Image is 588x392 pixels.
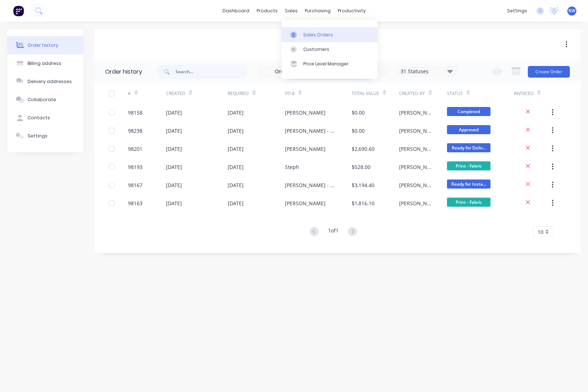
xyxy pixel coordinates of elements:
[166,181,182,189] div: [DATE]
[166,109,182,116] div: [DATE]
[399,90,425,97] div: Created By
[7,73,83,91] button: Delivery addresses
[514,83,552,103] div: Invoiced
[528,66,570,78] button: Create Order
[514,90,534,97] div: Invoiced
[258,66,319,77] input: Order Date
[166,90,185,97] div: Created
[166,199,182,207] div: [DATE]
[447,198,490,207] span: Print - Fabric
[128,83,166,103] div: #
[303,32,333,38] div: Sales Orders
[128,145,142,153] div: 98201
[352,199,374,207] div: $1,816.10
[166,83,228,103] div: Created
[352,163,370,171] div: $528.00
[282,28,378,42] a: Sales Orders
[281,5,301,16] div: sales
[399,163,432,171] div: [PERSON_NAME]
[447,180,490,189] span: Ready for Insta...
[447,161,490,170] span: Print - Fabric
[352,109,365,116] div: $0.00
[105,67,142,76] div: Order history
[447,107,490,116] span: Completed
[7,91,83,109] button: Collaborate
[28,96,56,103] div: Collaborate
[538,228,543,236] span: 10
[7,109,83,127] button: Contacts
[28,133,47,139] div: Settings
[285,199,326,207] div: [PERSON_NAME]
[352,83,399,103] div: Total Value
[166,145,182,153] div: [DATE]
[399,181,432,189] div: [PERSON_NAME]
[301,5,334,16] div: purchasing
[166,163,182,171] div: [DATE]
[7,54,83,73] button: Billing address
[399,109,432,116] div: [PERSON_NAME]
[399,145,432,153] div: [PERSON_NAME]
[228,127,244,135] div: [DATE]
[334,5,369,16] div: productivity
[352,127,365,135] div: $0.00
[166,127,182,135] div: [DATE]
[7,36,83,54] button: Order history
[128,181,142,189] div: 98167
[13,5,24,16] img: Factory
[28,60,61,67] div: Billing address
[282,42,378,57] a: Customers
[28,78,72,85] div: Delivery addresses
[352,90,379,97] div: Total Value
[228,145,244,153] div: [DATE]
[228,163,244,171] div: [DATE]
[282,57,378,71] a: Price Level Manager
[28,115,50,121] div: Contacts
[28,42,58,49] div: Order history
[228,109,244,116] div: [DATE]
[447,83,514,103] div: Status
[285,145,326,153] div: [PERSON_NAME]
[447,143,490,152] span: Ready for Deliv...
[285,181,337,189] div: [PERSON_NAME] - Events
[399,199,432,207] div: [PERSON_NAME]
[128,199,142,207] div: 98163
[228,181,244,189] div: [DATE]
[447,90,463,97] div: Status
[128,109,142,116] div: 98158
[285,90,295,97] div: PO #
[504,5,531,16] div: settings
[568,8,575,14] span: RW
[303,46,329,53] div: Customers
[175,65,247,79] input: Search...
[228,90,249,97] div: Required
[128,127,142,135] div: 98238
[328,227,339,237] div: 1 of 1
[128,90,131,97] div: #
[396,67,457,75] div: 31 Statuses
[447,125,490,134] span: Approved
[7,127,83,145] button: Settings
[399,127,432,135] div: [PERSON_NAME]
[253,5,281,16] div: products
[228,199,244,207] div: [DATE]
[228,83,285,103] div: Required
[303,61,348,67] div: Price Level Manager
[352,145,374,153] div: $2,690.60
[285,163,299,171] div: Steph
[399,83,447,103] div: Created By
[285,109,326,116] div: [PERSON_NAME]
[128,163,142,171] div: 98193
[219,5,253,16] a: dashboard
[285,127,337,135] div: [PERSON_NAME] - Test prints
[352,181,374,189] div: $3,194.40
[285,83,352,103] div: PO #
